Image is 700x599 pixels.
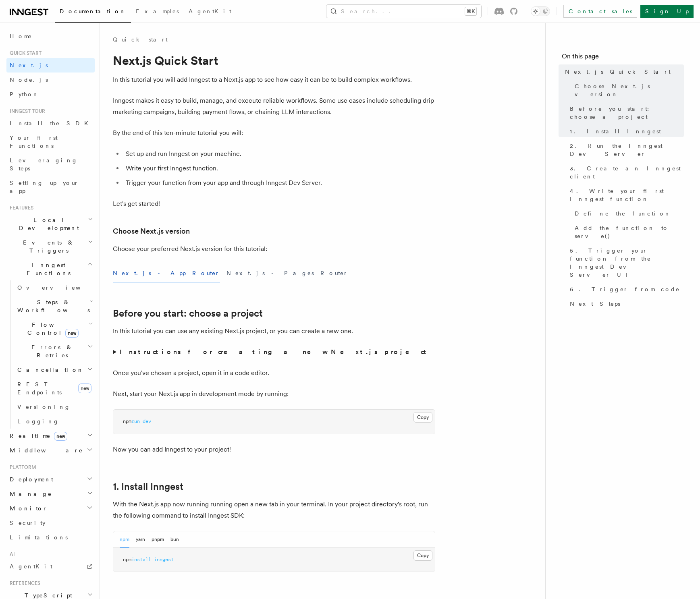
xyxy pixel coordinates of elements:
p: Choose your preferred Next.js version for this tutorial: [113,243,435,255]
summary: Instructions for creating a new Next.js project [113,346,435,358]
span: Errors & Retries [14,343,87,359]
button: yarn [136,531,145,548]
span: Manage [6,490,52,498]
a: Before you start: choose a project [113,308,263,319]
span: 2. Run the Inngest Dev Server [570,142,684,158]
button: Errors & Retries [14,340,95,363]
p: Next, start your Next.js app in development mode by running: [113,388,435,400]
span: Examples [136,8,179,15]
span: Events & Triggers [6,238,88,255]
span: Local Development [6,216,88,232]
p: Let's get started! [113,198,435,209]
span: 3. Create an Inngest client [570,164,684,180]
span: 1. Install Inngest [570,127,661,135]
span: Platform [6,464,36,470]
span: inngest [154,557,174,562]
li: Set up and run Inngest on your machine. [123,148,435,160]
button: Monitor [6,501,95,516]
button: Inngest Functions [6,258,95,280]
a: Choose Next.js version [113,226,190,237]
a: Before you start: choose a project [567,102,684,124]
a: Home [6,29,95,44]
span: Add the function to serve() [575,224,684,240]
button: Manage [6,487,95,501]
span: Leveraging Steps [10,157,78,172]
button: Realtimenew [6,429,95,443]
button: Steps & Workflows [14,295,95,317]
a: Security [6,516,95,530]
span: new [54,432,67,441]
button: Next.js - Pages Router [226,264,348,282]
span: AI [6,551,15,558]
a: Versioning [14,400,95,414]
a: Overview [14,280,95,295]
span: Versioning [17,404,71,410]
a: AgentKit [184,2,236,22]
button: Events & Triggers [6,235,95,258]
span: Your first Functions [10,135,58,149]
span: Middleware [6,446,83,454]
li: Write your first Inngest function. [123,163,435,174]
a: Node.js [6,73,95,87]
a: Documentation [55,2,131,23]
span: Quick start [6,50,42,56]
button: npm [120,531,129,548]
p: In this tutorial you will add Inngest to a Next.js app to see how easy it can be to build complex... [113,74,435,85]
button: pnpm [152,531,164,548]
button: Cancellation [14,363,95,377]
p: Now you can add Inngest to your project! [113,444,435,455]
a: 3. Create an Inngest client [567,161,684,184]
a: AgentKit [6,559,95,574]
button: Toggle dark mode [531,6,550,16]
a: Leveraging Steps [6,153,95,176]
p: In this tutorial you can use any existing Next.js project, or you can create a new one. [113,325,435,337]
a: Examples [131,2,184,22]
span: Node.js [10,77,48,83]
p: By the end of this ten-minute tutorial you will: [113,127,435,139]
a: Define the function [571,206,684,221]
span: Deployment [6,475,53,483]
span: AgentKit [10,563,52,570]
a: Your first Functions [6,131,95,153]
span: Next.js [10,62,48,68]
kbd: ⌘K [465,7,476,15]
p: With the Next.js app now running running open a new tab in your terminal. In your project directo... [113,499,435,521]
a: 6. Trigger from code [567,282,684,296]
span: Features [6,205,33,211]
button: Flow Controlnew [14,317,95,340]
button: Local Development [6,213,95,235]
h1: Next.js Quick Start [113,53,435,68]
a: REST Endpointsnew [14,377,95,400]
span: Define the function [575,209,671,218]
span: 5. Trigger your function from the Inngest Dev Server UI [570,247,684,279]
span: Limitations [10,534,68,541]
span: References [6,580,40,587]
a: Choose Next.js version [571,79,684,102]
button: Deployment [6,472,95,487]
span: Home [10,32,32,40]
a: Add the function to serve() [571,221,684,243]
a: Sign Up [640,5,694,18]
a: 4. Write your first Inngest function [567,184,684,206]
span: Realtime [6,432,67,440]
span: run [131,419,140,424]
span: 4. Write your first Inngest function [570,187,684,203]
span: 6. Trigger from code [570,285,680,293]
span: Overview [17,284,100,291]
p: Inngest makes it easy to build, manage, and execute reliable workflows. Some use cases include sc... [113,95,435,118]
span: Inngest Functions [6,261,87,277]
button: Copy [413,550,432,561]
span: Setting up your app [10,180,79,194]
span: Install the SDK [10,120,93,126]
span: npm [123,419,131,424]
span: npm [123,557,131,562]
a: 5. Trigger your function from the Inngest Dev Server UI [567,243,684,282]
span: Security [10,520,46,526]
a: Next Steps [567,296,684,311]
span: new [65,329,79,338]
span: Monitor [6,504,48,512]
span: AgentKit [189,8,231,15]
span: Steps & Workflows [14,298,90,314]
a: Limitations [6,530,95,545]
a: 1. Install Inngest [113,481,183,492]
